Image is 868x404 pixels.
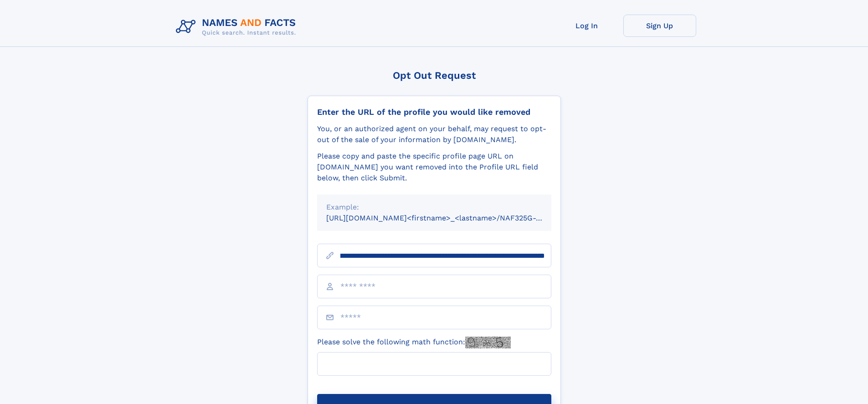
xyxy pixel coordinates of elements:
[550,15,623,37] a: Log In
[317,123,551,145] div: You, or an authorized agent on your behalf, may request to opt-out of the sale of your informatio...
[308,70,561,81] div: Opt Out Request
[326,202,542,213] div: Example:
[326,214,569,222] small: [URL][DOMAIN_NAME]<firstname>_<lastname>/NAF325G-xxxxxxxx
[317,337,511,348] label: Please solve the following math function:
[317,151,551,184] div: Please copy and paste the specific profile page URL on [DOMAIN_NAME] you want removed into the Pr...
[623,15,696,37] a: Sign Up
[317,107,551,117] div: Enter the URL of the profile you would like removed
[172,15,303,39] img: Logo Names and Facts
